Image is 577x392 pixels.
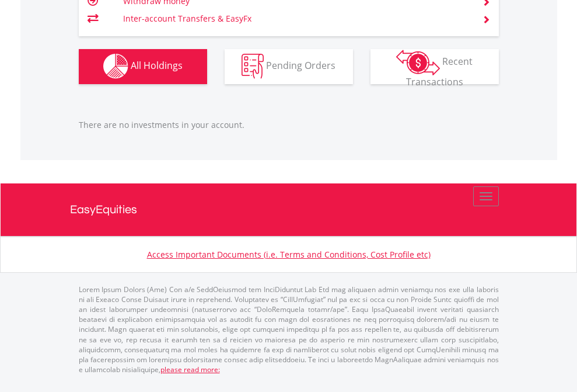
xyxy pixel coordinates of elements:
button: Pending Orders [225,49,353,84]
a: Access Important Documents (i.e. Terms and Conditions, Cost Profile etc) [147,249,431,260]
button: Recent Transactions [370,49,499,84]
a: EasyEquities [70,183,508,236]
p: There are no investments in your account. [79,119,499,131]
a: please read more: [160,365,220,374]
span: Pending Orders [266,59,335,72]
span: Recent Transactions [406,55,473,88]
img: pending_instructions-wht.png [242,54,264,79]
button: All Holdings [79,49,207,84]
p: Lorem Ipsum Dolors (Ame) Con a/e SeddOeiusmod tem InciDiduntut Lab Etd mag aliquaen admin veniamq... [79,285,499,374]
img: transactions-zar-wht.png [396,50,440,75]
td: Inter-account Transfers & EasyFx [123,10,468,27]
img: holdings-wht.png [103,54,128,79]
span: All Holdings [131,59,183,72]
